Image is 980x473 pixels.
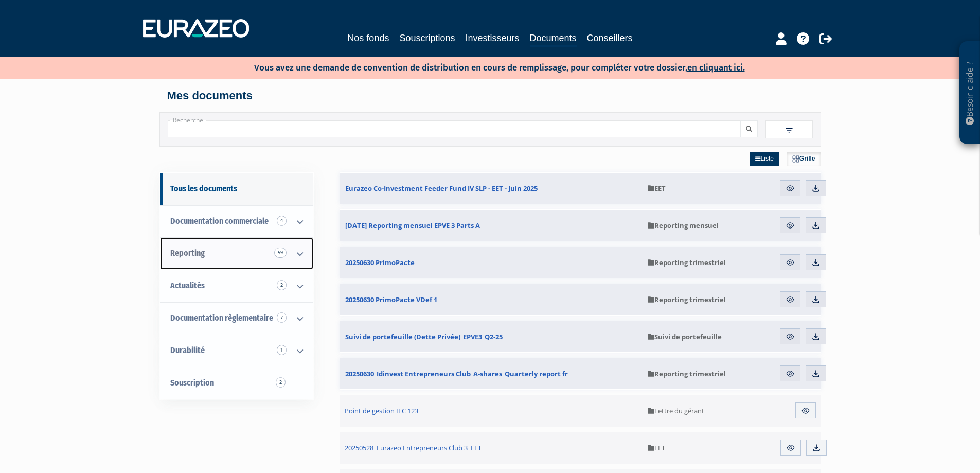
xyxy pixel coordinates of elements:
span: Reporting trimestriel [648,369,726,378]
span: 20250528_Eurazeo Entrepreneurs Club 3_EET [345,443,482,452]
span: 1 [277,345,287,355]
span: Reporting mensuel [648,221,719,230]
img: download.svg [811,221,821,230]
span: Documentation règlementaire [170,313,273,323]
img: eye.svg [801,406,810,415]
img: eye.svg [786,221,795,230]
img: grid.svg [792,155,799,163]
span: Lettre du gérant [648,406,704,415]
a: Grille [787,152,821,166]
a: Liste [750,152,779,166]
img: download.svg [811,258,821,267]
a: 20250528_Eurazeo Entrepreneurs Club 3_EET [340,432,643,464]
img: download.svg [811,369,821,378]
span: Point de gestion IEC 123 [345,406,418,415]
span: Actualités [170,281,205,290]
span: Documentation commerciale [170,216,269,226]
span: 7 [277,312,287,323]
img: filter.svg [785,126,794,135]
span: EET [648,184,666,193]
a: Actualités 2 [160,270,313,302]
span: Eurazeo Co-Investment Feeder Fund IV SLP - EET - Juin 2025 [345,184,538,193]
a: Souscriptions [399,31,455,45]
span: Suivi de portefeuille [648,332,722,341]
img: download.svg [811,295,821,304]
a: Tous les documents [160,173,313,205]
a: Investisseurs [465,31,519,45]
span: 20250630_Idinvest Entrepreneurs Club_A-shares_Quarterly report fr [345,369,568,378]
img: eye.svg [786,258,795,267]
a: Suivi de portefeuille (Dette Privée)_EPVE3_Q2-25 [340,321,643,352]
span: 20250630 PrimoPacte VDef 1 [345,295,437,304]
span: Durabilité [170,345,205,355]
a: Nos fonds [347,31,389,45]
span: EET [648,443,665,452]
a: 20250630_Idinvest Entrepreneurs Club_A-shares_Quarterly report fr [340,358,643,389]
span: Reporting trimestriel [648,295,726,304]
a: Documentation commerciale 4 [160,205,313,238]
img: eye.svg [786,369,795,378]
img: download.svg [812,443,821,452]
img: eye.svg [786,443,795,452]
a: Souscription2 [160,367,313,399]
span: 2 [276,377,286,388]
a: Durabilité 1 [160,335,313,367]
a: Point de gestion IEC 123 [340,395,643,427]
span: Souscription [170,378,214,388]
a: Eurazeo Co-Investment Feeder Fund IV SLP - EET - Juin 2025 [340,173,643,204]
span: 20250630 PrimoPacte [345,258,415,267]
img: download.svg [811,332,821,341]
img: eye.svg [786,184,795,193]
span: Suivi de portefeuille (Dette Privée)_EPVE3_Q2-25 [345,332,503,341]
a: 20250630 PrimoPacte VDef 1 [340,284,643,315]
span: 59 [274,248,287,258]
span: 4 [277,216,287,226]
p: Besoin d'aide ? [964,47,976,139]
a: en cliquant ici. [687,62,745,73]
a: Documents [530,31,577,47]
a: 20250630 PrimoPacte [340,247,643,278]
p: Vous avez une demande de convention de distribution en cours de remplissage, pour compléter votre... [224,59,745,74]
img: 1732889491-logotype_eurazeo_blanc_rvb.png [143,19,249,38]
img: eye.svg [786,332,795,341]
span: [DATE] Reporting mensuel EPVE 3 Parts A [345,221,480,230]
span: Reporting trimestriel [648,258,726,267]
span: 2 [277,280,287,290]
a: Documentation règlementaire 7 [160,302,313,335]
h4: Mes documents [167,90,813,102]
img: eye.svg [786,295,795,304]
a: Conseillers [587,31,633,45]
img: download.svg [811,184,821,193]
span: Reporting [170,248,205,258]
a: [DATE] Reporting mensuel EPVE 3 Parts A [340,210,643,241]
a: Reporting 59 [160,237,313,270]
input: Recherche [168,120,741,137]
